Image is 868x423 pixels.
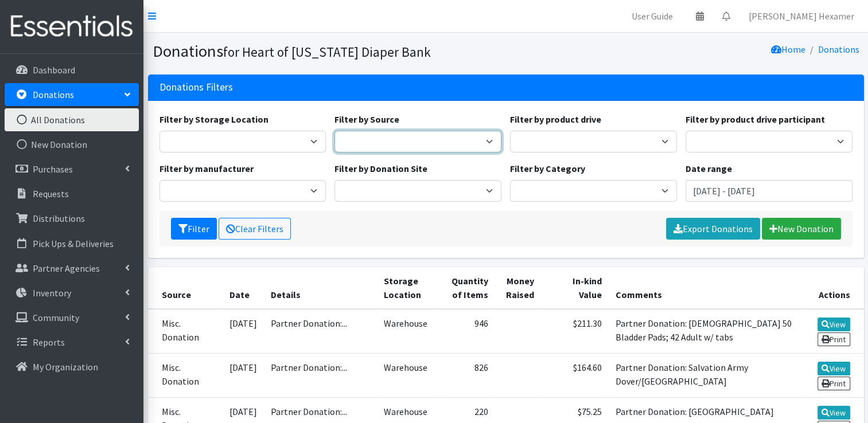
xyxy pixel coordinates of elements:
td: Partner Donation:... [264,309,377,354]
p: Dashboard [33,64,75,76]
a: New Donation [762,218,841,240]
p: Requests [33,188,69,199]
label: Filter by Source [334,112,399,126]
a: View [818,406,850,420]
td: Warehouse [377,309,439,354]
th: Money Raised [495,267,542,309]
a: [PERSON_NAME] Hexamer [739,5,863,28]
th: Quantity of Items [439,267,495,309]
td: $164.60 [541,353,608,397]
a: Donations [5,83,139,106]
td: Misc. Donation [148,353,223,397]
a: Distributions [5,207,139,230]
a: Purchases [5,158,139,181]
a: My Organization [5,355,139,378]
label: Filter by product drive [510,112,601,126]
label: Filter by manufacturer [159,162,254,175]
input: January 1, 2011 - December 31, 2011 [686,180,853,202]
a: Inventory [5,281,139,304]
p: Partner Agencies [33,263,100,274]
label: Filter by Donation Site [334,162,427,175]
a: Print [818,332,850,346]
td: Warehouse [377,353,439,397]
p: Inventory [33,287,71,299]
label: Date range [686,162,732,175]
td: $211.30 [541,309,608,354]
td: Partner Donation: [DEMOGRAPHIC_DATA] 50 Bladder Pads; 42 Adult w/ tabs [609,309,807,354]
td: 826 [439,353,495,397]
a: All Donations [5,108,139,131]
a: View [818,362,850,375]
h1: Donations [153,41,502,61]
p: My Organization [33,361,98,373]
td: Partner Donation: Salvation Army Dover/[GEOGRAPHIC_DATA] [609,353,807,397]
th: Comments [609,267,807,309]
a: Clear Filters [219,218,291,240]
p: Purchases [33,163,73,175]
p: Donations [33,89,74,100]
a: Requests [5,182,139,205]
td: [DATE] [223,309,264,354]
a: Reports [5,331,139,354]
a: View [818,318,850,331]
button: Filter [171,218,217,240]
th: Date [223,267,264,309]
td: Partner Donation:... [264,353,377,397]
label: Filter by product drive participant [686,112,825,126]
a: User Guide [622,5,682,28]
a: Print [818,377,850,390]
td: 946 [439,309,495,354]
img: HumanEssentials [5,7,139,46]
label: Filter by Category [510,162,585,175]
a: Pick Ups & Deliveries [5,232,139,255]
p: Community [33,312,79,323]
th: Storage Location [377,267,439,309]
a: Home [771,44,805,55]
a: Export Donations [666,218,760,240]
a: New Donation [5,133,139,156]
a: Dashboard [5,58,139,81]
a: Partner Agencies [5,257,139,280]
th: Actions [806,267,863,309]
th: In-kind Value [541,267,608,309]
h3: Donations Filters [159,81,233,93]
label: Filter by Storage Location [159,112,268,126]
th: Details [264,267,377,309]
th: Source [148,267,223,309]
p: Pick Ups & Deliveries [33,238,114,249]
td: [DATE] [223,353,264,397]
a: Donations [818,44,859,55]
a: Community [5,306,139,329]
td: Misc. Donation [148,309,223,354]
p: Distributions [33,213,85,224]
p: Reports [33,336,65,348]
small: for Heart of [US_STATE] Diaper Bank [223,44,431,60]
